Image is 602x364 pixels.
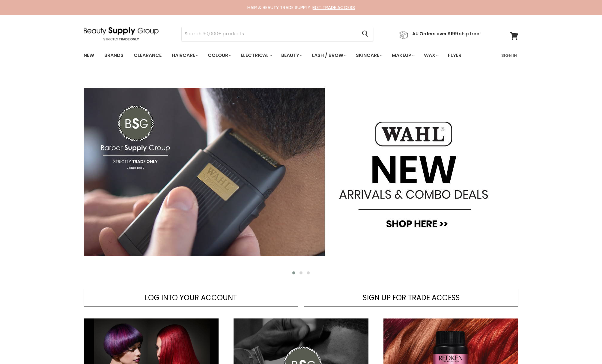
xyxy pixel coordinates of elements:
a: Colour [203,49,235,62]
a: Brands [100,49,128,62]
a: LOG INTO YOUR ACCOUNT [84,289,298,307]
span: SIGN UP FOR TRADE ACCESS [363,293,460,303]
a: Clearance [129,49,166,62]
a: SIGN UP FOR TRADE ACCESS [304,289,518,307]
a: Beauty [277,49,306,62]
ul: Main menu [79,47,482,64]
div: HAIR & BEAUTY TRADE SUPPLY | [76,4,526,10]
a: New [79,49,99,62]
a: Makeup [387,49,418,62]
a: Skincare [351,49,386,62]
a: Electrical [236,49,276,62]
a: Lash / Brow [307,49,350,62]
input: Search [182,27,357,41]
a: Haircare [167,49,202,62]
form: Product [181,27,373,41]
span: LOG INTO YOUR ACCOUNT [145,293,237,303]
button: Search [357,27,373,41]
nav: Main [76,47,526,64]
a: Sign In [498,49,520,62]
a: GET TRADE ACCESS [313,4,355,10]
a: Wax [419,49,442,62]
a: Flyer [443,49,466,62]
